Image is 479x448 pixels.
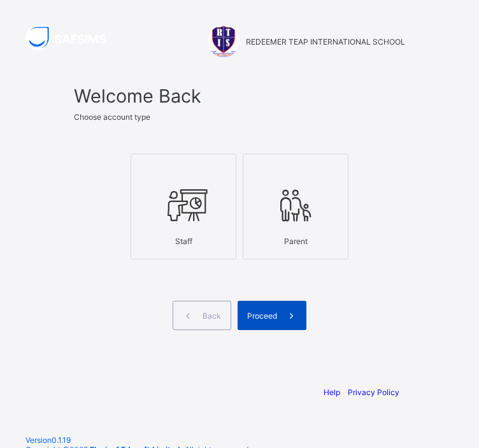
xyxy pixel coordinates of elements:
span: REDEEMER TEAP INTERNATIONAL SCHOOL [246,37,405,47]
span: Back [203,311,221,321]
span: Welcome Back [74,85,405,107]
div: Parent [250,230,341,252]
a: Help [324,387,340,397]
img: SAFSIMS Logo [25,25,121,50]
a: Privacy Policy [348,387,399,397]
div: Staff [138,230,229,252]
span: Choose account type [74,112,150,122]
span: Proceed [247,311,277,321]
span: Version 0.1.19 [25,435,454,445]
